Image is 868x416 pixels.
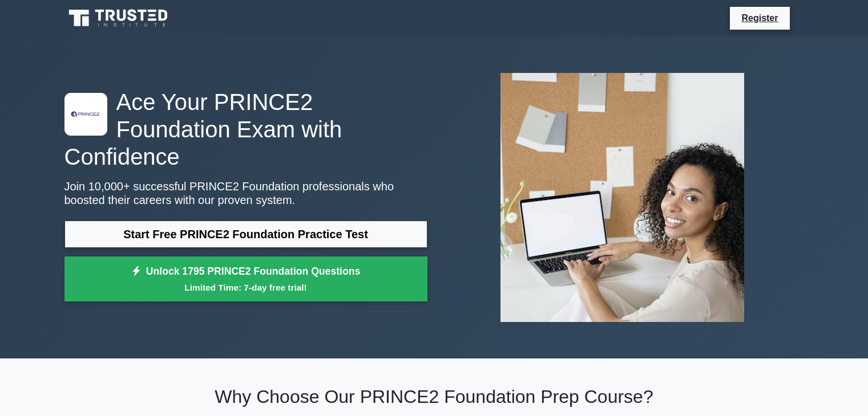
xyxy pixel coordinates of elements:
p: Join 10,000+ successful PRINCE2 Foundation professionals who boosted their careers with our prove... [64,180,427,207]
h2: Why Choose Our PRINCE2 Foundation Prep Course? [64,386,804,407]
a: Start Free PRINCE2 Foundation Practice Test [64,221,427,248]
a: Register [734,11,785,25]
small: Limited Time: 7-day free trial! [79,281,413,294]
a: Unlock 1795 PRINCE2 Foundation QuestionsLimited Time: 7-day free trial! [64,256,427,302]
h1: Ace Your PRINCE2 Foundation Exam with Confidence [64,88,427,170]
